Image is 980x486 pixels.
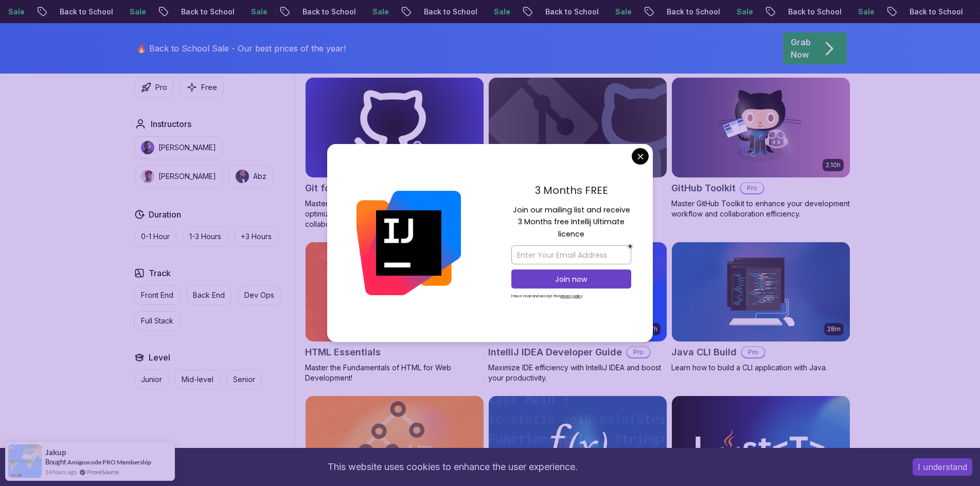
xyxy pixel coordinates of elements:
[488,363,667,383] p: Maximize IDE efficiency with IntelliJ IDEA and boost your productivity.
[671,181,736,195] h2: GitHub Toolkit
[234,227,278,246] button: +3 Hours
[899,7,969,17] p: Back to School
[8,444,42,478] img: provesource social proof notification image
[604,7,637,17] p: Sale
[182,374,213,385] p: Mid-level
[489,78,667,177] img: Git & GitHub Fundamentals card
[141,170,154,183] img: instructor img
[671,199,850,219] p: Master GitHub Toolkit to enhance your development workflow and collaboration efficiency.
[183,227,228,246] button: 1-3 Hours
[741,183,763,193] p: Pro
[45,448,66,457] span: Jakup
[186,285,231,305] button: Back End
[170,7,240,17] p: Back to School
[134,77,174,97] button: Pro
[180,77,224,97] button: Free
[362,7,395,17] p: Sale
[134,370,169,389] button: Junior
[134,136,223,159] button: instructor img[PERSON_NAME]
[413,7,483,17] p: Back to School
[141,374,162,385] p: Junior
[671,77,850,219] a: GitHub Toolkit card2.10hGitHub ToolkitProMaster GitHub Toolkit to enhance your development workfl...
[229,165,273,188] button: instructor imgAbz
[238,285,281,305] button: Dev Ops
[134,227,176,246] button: 0-1 Hour
[726,7,759,17] p: Sale
[305,363,484,383] p: Master the Fundamentals of HTML for Web Development!
[253,171,266,182] p: Abz
[826,161,841,169] p: 2.10h
[305,199,484,229] p: Master advanced Git and GitHub techniques to optimize your development workflow and collaboration...
[791,36,811,61] p: Grab Now
[87,467,119,476] a: ProveSource
[141,316,173,326] p: Full Stack
[777,7,847,17] p: Back to School
[847,7,880,17] p: Sale
[671,242,850,373] a: Java CLI Build card28mJava CLI BuildProLearn how to build a CLI application with Java.
[236,170,249,183] img: instructor img
[671,363,850,373] p: Learn how to build a CLI application with Java.
[305,242,484,384] a: HTML Essentials card1.84hHTML EssentialsMaster the Fundamentals of HTML for Web Development!
[136,42,346,55] p: 🔥 Back to School Sale - Our best prices of the year!
[292,7,362,17] p: Back to School
[45,467,77,476] span: 14 hours ago
[158,171,216,182] p: [PERSON_NAME]
[149,351,170,364] h2: Level
[189,231,221,242] p: 1-3 Hours
[488,345,622,359] h2: IntelliJ IDEA Developer Guide
[488,77,667,209] a: Git & GitHub Fundamentals cardGit & GitHub FundamentalsLearn the fundamentals of Git and GitHub.
[305,77,484,229] a: Git for Professionals card10.13hGit for ProfessionalsProMaster advanced Git and GitHub techniques...
[141,290,173,300] p: Front End
[201,82,217,93] p: Free
[241,231,272,242] p: +3 Hours
[158,142,216,153] p: [PERSON_NAME]
[305,181,399,195] h2: Git for Professionals
[672,78,850,177] img: GitHub Toolkit card
[656,7,726,17] p: Back to School
[240,7,273,17] p: Sale
[534,7,604,17] p: Back to School
[193,290,225,300] p: Back End
[8,456,897,478] div: This website uses cookies to enhance the user experience.
[226,370,262,389] button: Senior
[67,458,151,466] a: Amigoscode PRO Membership
[483,7,516,17] p: Sale
[672,242,850,342] img: Java CLI Build card
[827,325,841,333] p: 28m
[233,374,255,385] p: Senior
[671,345,737,359] h2: Java CLI Build
[151,118,191,130] h2: Instructors
[913,458,972,476] button: Accept cookies
[149,208,181,221] h2: Duration
[742,347,764,357] p: Pro
[119,7,152,17] p: Sale
[155,82,167,93] p: Pro
[134,311,180,331] button: Full Stack
[141,141,154,154] img: instructor img
[134,165,223,188] button: instructor img[PERSON_NAME]
[244,290,274,300] p: Dev Ops
[306,242,484,342] img: HTML Essentials card
[45,458,66,466] span: Bought
[175,370,220,389] button: Mid-level
[134,285,180,305] button: Front End
[141,231,170,242] p: 0-1 Hour
[627,347,650,357] p: Pro
[49,7,119,17] p: Back to School
[149,267,171,279] h2: Track
[305,345,381,359] h2: HTML Essentials
[306,78,484,177] img: Git for Professionals card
